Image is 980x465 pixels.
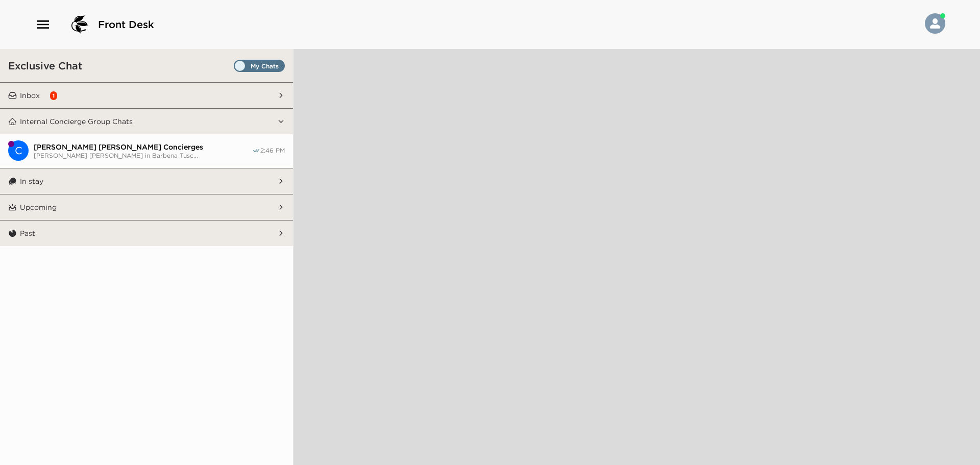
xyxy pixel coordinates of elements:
button: In stay [17,168,277,194]
button: Inbox1 [17,83,277,108]
button: Internal Concierge Group Chats [17,109,277,134]
span: Front Desk [98,17,154,32]
h3: Exclusive Chat [8,59,82,72]
img: logo [67,12,92,37]
span: [PERSON_NAME] [PERSON_NAME] in Barbena Tusc... [34,152,252,159]
p: Internal Concierge Group Chats [20,117,133,126]
img: User [925,13,945,34]
p: Past [20,229,35,238]
p: Upcoming [20,203,57,212]
span: 2:46 PM [260,146,285,155]
div: C [8,140,29,161]
button: Upcoming [17,194,277,220]
p: In stay [20,177,43,186]
span: [PERSON_NAME] [PERSON_NAME] Concierges [34,142,252,152]
div: 1 [50,91,57,100]
p: Inbox [20,91,40,100]
button: Past [17,221,277,246]
label: Set all destinations [234,60,285,72]
div: Casali di Casole [8,140,29,161]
